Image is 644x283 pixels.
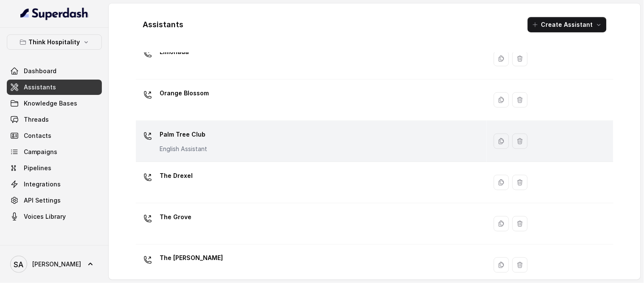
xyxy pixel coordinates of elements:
img: light.svg [20,7,89,20]
span: Integrations [24,180,61,189]
span: API Settings [24,196,61,205]
a: Campaigns [7,144,102,160]
a: Dashboard [7,63,102,79]
h1: Assistants [143,18,183,31]
span: Knowledge Bases [24,99,77,108]
a: Threads [7,112,102,127]
a: Integrations [7,177,102,192]
span: Assistants [24,83,56,91]
a: Assistants [7,80,102,95]
a: Voices Library [7,209,102,224]
a: Contacts [7,128,102,143]
span: Voices Library [24,212,66,221]
span: Pipelines [24,164,51,172]
p: Palm Tree Club [160,128,207,141]
p: The [PERSON_NAME] [160,252,223,265]
span: [PERSON_NAME] [32,260,81,269]
span: Contacts [24,131,51,140]
a: API Settings [7,193,102,208]
p: Think Hospitality [29,37,80,47]
a: [PERSON_NAME] [7,252,102,276]
p: The Grove [160,210,191,224]
button: Create Assistant [528,17,607,32]
p: The Drexel [160,169,193,183]
span: Campaigns [24,148,57,156]
button: Think Hospitality [7,34,102,50]
span: Dashboard [24,67,56,75]
text: SA [14,260,24,269]
span: Threads [24,115,49,124]
a: Pipelines [7,160,102,176]
p: English Assistant [160,145,207,153]
p: Orange Blossom [160,86,209,100]
a: Knowledge Bases [7,96,102,111]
